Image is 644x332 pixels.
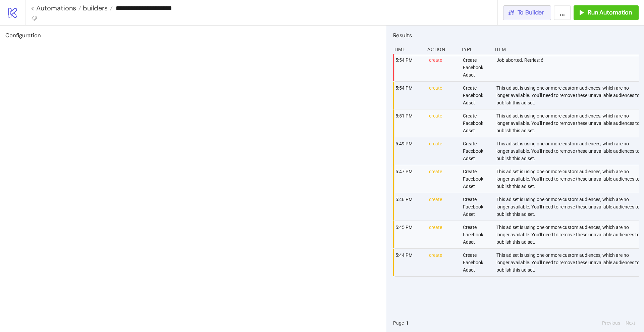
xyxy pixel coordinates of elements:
[461,43,489,56] div: Type
[395,137,424,165] div: 5:49 PM
[393,319,404,327] span: Page
[462,82,491,109] div: Create Facebook Adset
[395,82,424,109] div: 5:54 PM
[81,5,113,11] a: builders
[462,137,491,165] div: Create Facebook Adset
[496,221,640,248] div: This ad set is using one or more custom audiences, which are no longer available. You'll need to ...
[503,5,551,20] button: To Builder
[624,319,637,327] button: Next
[554,5,571,20] button: ...
[395,221,424,248] div: 5:45 PM
[31,5,81,11] a: < Automations
[462,54,491,81] div: Create Facebook Adset
[428,109,457,137] div: create
[395,54,424,81] div: 5:54 PM
[427,43,455,56] div: Action
[5,31,381,40] h2: Configuration
[496,137,640,165] div: This ad set is using one or more custom audiences, which are no longer available. You'll need to ...
[462,165,491,193] div: Create Facebook Adset
[393,43,422,56] div: Time
[428,165,457,193] div: create
[428,249,457,276] div: create
[462,249,491,276] div: Create Facebook Adset
[496,193,640,221] div: This ad set is using one or more custom audiences, which are no longer available. You'll need to ...
[518,9,544,16] span: To Builder
[496,109,640,137] div: This ad set is using one or more custom audiences, which are no longer available. You'll need to ...
[496,54,640,81] div: Job aborted. Retries: 6
[588,9,632,16] span: Run Automation
[496,249,640,276] div: This ad set is using one or more custom audiences, which are no longer available. You'll need to ...
[494,43,639,56] div: Item
[395,249,424,276] div: 5:44 PM
[462,109,491,137] div: Create Facebook Adset
[404,319,411,327] button: 1
[574,5,639,20] button: Run Automation
[428,193,457,221] div: create
[395,165,424,193] div: 5:47 PM
[428,221,457,248] div: create
[462,193,491,221] div: Create Facebook Adset
[496,82,640,109] div: This ad set is using one or more custom audiences, which are no longer available. You'll need to ...
[393,31,639,40] h2: Results
[428,82,457,109] div: create
[600,319,622,327] button: Previous
[428,54,457,81] div: create
[428,137,457,165] div: create
[395,193,424,221] div: 5:46 PM
[81,4,108,12] span: builders
[496,165,640,193] div: This ad set is using one or more custom audiences, which are no longer available. You'll need to ...
[395,109,424,137] div: 5:51 PM
[462,221,491,248] div: Create Facebook Adset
